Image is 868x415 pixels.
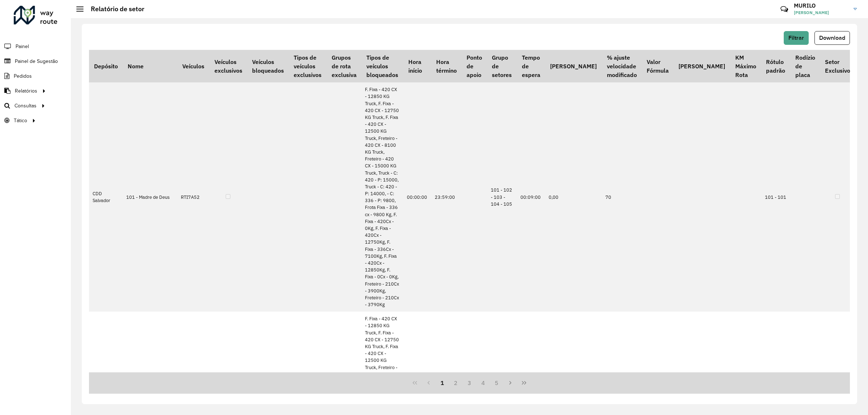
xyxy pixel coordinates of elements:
[403,82,431,312] td: 00:00:00
[89,50,123,82] th: Depósito
[209,50,247,82] th: Veículos exclusivos
[14,117,27,124] span: Tático
[431,50,461,82] th: Hora término
[545,50,601,82] th: [PERSON_NAME]
[361,50,403,82] th: Tipos de veículos bloqueados
[642,50,673,82] th: Valor Fórmula
[490,376,504,390] button: 5
[463,376,476,390] button: 3
[289,50,327,82] th: Tipos de veículos exclusivos
[794,9,848,16] span: [PERSON_NAME]
[545,82,601,312] td: 0,00
[503,376,517,390] button: Next Page
[788,35,804,41] span: Filtrar
[435,376,449,390] button: 1
[15,87,37,95] span: Relatórios
[177,82,209,312] td: RTI7A52
[761,82,790,312] td: 101 - 101
[449,376,463,390] button: 2
[84,5,144,13] h2: Relatório de setor
[790,50,820,82] th: Rodízio de placa
[247,50,289,82] th: Veículos bloqueados
[602,50,642,82] th: % ajuste velocidade modificado
[14,102,37,110] span: Consultas
[123,50,177,82] th: Nome
[14,72,32,80] span: Pedidos
[361,82,403,312] td: F. Fixa - 420 CX - 12850 KG Truck, F. Fixa - 420 CX - 12750 KG Truck, F. Fixa - 420 CX - 12500 KG...
[819,35,845,41] span: Download
[784,31,809,45] button: Filtrar
[461,50,487,82] th: Ponto de apoio
[15,57,58,65] span: Painel de Sugestão
[602,82,642,312] td: 70
[431,82,461,312] td: 23:59:00
[123,82,177,312] td: 101 - Madre de Deus
[517,82,545,312] td: 00:09:00
[517,376,531,390] button: Last Page
[327,50,361,82] th: Grupos de rota exclusiva
[794,2,848,9] h3: MURILO
[761,50,790,82] th: Rótulo padrão
[517,50,545,82] th: Tempo de espera
[487,82,517,312] td: 101 - 102 - 103 - 104 - 105
[730,50,761,82] th: KM Máximo Rota
[89,82,123,312] td: CDD Salvador
[820,50,855,82] th: Setor Exclusivo
[776,1,792,17] a: Contato Rápido
[674,50,730,82] th: [PERSON_NAME]
[476,376,490,390] button: 4
[487,50,517,82] th: Grupo de setores
[403,50,431,82] th: Hora início
[16,43,29,50] span: Painel
[177,50,209,82] th: Veículos
[814,31,850,45] button: Download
